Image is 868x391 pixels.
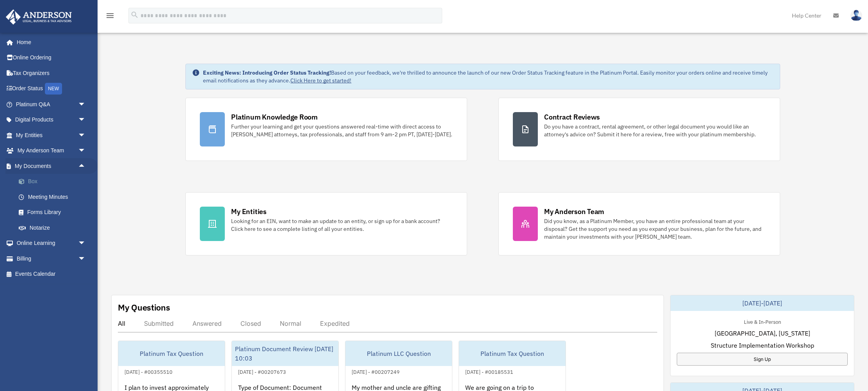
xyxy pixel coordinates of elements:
a: My Documentsarrow_drop_up [5,158,98,174]
div: Platinum Tax Question [118,341,225,366]
div: Contract Reviews [544,112,600,122]
a: My Anderson Teamarrow_drop_down [5,143,98,159]
span: arrow_drop_down [78,96,94,112]
span: arrow_drop_down [78,236,94,252]
span: arrow_drop_down [78,112,94,128]
div: [DATE] - #00355510 [118,367,179,375]
span: arrow_drop_up [78,158,94,174]
a: Platinum Knowledge Room Further your learning and get your questions answered real-time with dire... [185,98,467,161]
div: [DATE] - #00207673 [232,367,292,375]
a: Forms Library [11,205,98,220]
a: Events Calendar [5,266,98,282]
strong: Exciting News: Introducing Order Status Tracking! [203,69,331,76]
a: Billingarrow_drop_down [5,251,98,266]
div: Further your learning and get your questions answered real-time with direct access to [PERSON_NAM... [231,123,453,138]
span: Structure Implementation Workshop [711,341,814,350]
div: Platinum LLC Question [345,341,452,366]
div: Do you have a contract, rental agreement, or other legal document you would like an attorney's ad... [544,123,766,138]
div: Submitted [144,320,174,327]
a: Digital Productsarrow_drop_down [5,112,98,128]
a: My Entities Looking for an EIN, want to make an update to an entity, or sign up for a bank accoun... [185,192,467,255]
i: search [130,11,139,19]
div: Did you know, as a Platinum Member, you have an entire professional team at your disposal? Get th... [544,217,766,241]
div: Normal [280,320,301,327]
div: Answered [192,320,222,327]
div: My Entities [231,207,266,216]
a: Contract Reviews Do you have a contract, rental agreement, or other legal document you would like... [498,98,780,161]
a: Home [5,34,94,50]
span: arrow_drop_down [78,127,94,143]
span: arrow_drop_down [78,143,94,159]
div: All [118,320,125,327]
div: Platinum Tax Question [459,341,566,366]
a: Online Learningarrow_drop_down [5,236,98,251]
div: [DATE]-[DATE] [671,295,854,311]
a: Platinum Q&Aarrow_drop_down [5,96,98,112]
div: Closed [240,320,261,327]
a: Click Here to get started! [290,77,351,84]
a: My Anderson Team Did you know, as a Platinum Member, you have an entire professional team at your... [498,192,780,255]
img: Anderson Advisors Platinum Portal [4,9,74,25]
a: Online Ordering [5,50,98,66]
div: [DATE] - #00207249 [345,367,406,375]
span: arrow_drop_down [78,251,94,267]
div: Expedited [320,320,350,327]
div: Looking for an EIN, want to make an update to an entity, or sign up for a bank account? Click her... [231,217,453,233]
div: My Questions [118,302,170,313]
a: My Entitiesarrow_drop_down [5,127,98,143]
div: Platinum Knowledge Room [231,112,318,122]
a: Order StatusNEW [5,81,98,97]
div: NEW [45,83,62,95]
a: Meeting Minutes [11,189,98,205]
a: Box [11,174,98,189]
div: Platinum Document Review [DATE] 10:03 [232,341,338,366]
a: Tax Organizers [5,65,98,81]
div: My Anderson Team [544,207,604,216]
div: Based on your feedback, we're thrilled to announce the launch of our new Order Status Tracking fe... [203,69,773,84]
a: menu [105,14,115,20]
a: Notarize [11,220,98,236]
img: User Pic [850,10,862,21]
a: Sign Up [677,353,848,366]
div: [DATE] - #00185531 [459,367,519,375]
span: [GEOGRAPHIC_DATA], [US_STATE] [715,329,810,338]
i: menu [105,11,115,20]
div: Live & In-Person [738,317,787,325]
